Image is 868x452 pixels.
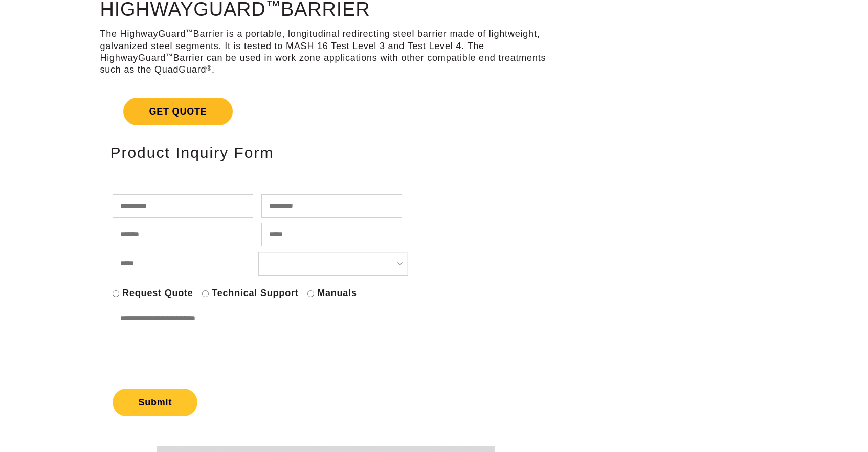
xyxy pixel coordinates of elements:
[317,287,357,299] label: Manuals
[206,64,212,72] sup: ®
[186,28,193,36] sup: ™
[100,85,551,138] a: Get Quote
[166,52,173,60] sup: ™
[110,144,541,161] h2: Product Inquiry Form
[123,98,232,125] span: Get Quote
[122,287,193,299] label: Request Quote
[212,287,298,299] label: Technical Support
[100,28,551,76] p: The HighwayGuard Barrier is a portable, longitudinal redirecting steel barrier made of lightweigh...
[113,389,197,416] button: Submit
